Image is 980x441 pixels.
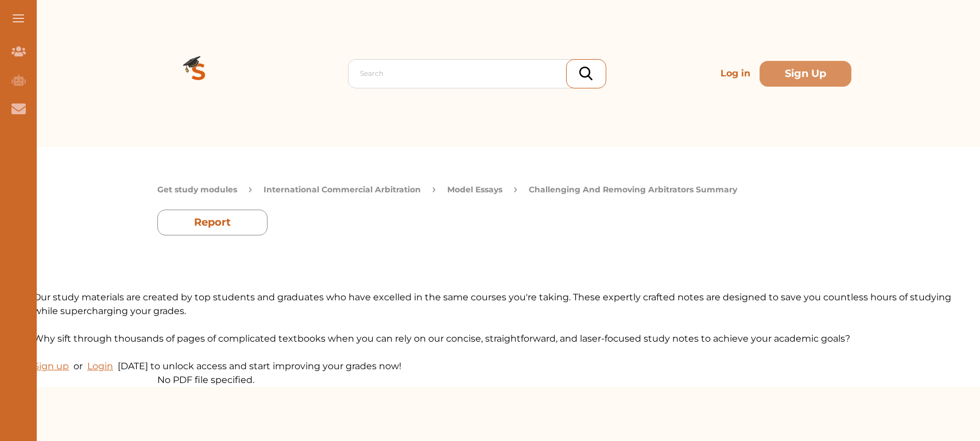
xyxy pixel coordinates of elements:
[157,210,268,235] button: [object Object]
[157,184,237,196] button: Get study modules
[514,184,517,196] img: arrow
[447,184,502,196] button: Model Essays
[157,32,240,115] img: Logo
[194,215,231,230] p: Report
[157,373,851,387] div: No PDF file specified.
[432,184,436,196] img: arrow
[760,61,851,87] button: Sign Up
[87,359,113,373] p: Login
[33,359,69,373] p: Sign up
[73,359,83,373] span: or
[33,359,975,373] p: [DATE] to unlock access and start improving your grades now!
[33,272,975,346] p: Our study materials are created by top students and graduates who have excelled in the same cours...
[716,62,755,85] p: Log in
[249,184,252,196] img: arrow
[579,67,592,80] img: search_icon
[529,184,737,196] p: Challenging And Removing Arbitrators Summary
[264,184,421,196] button: International Commercial Arbitration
